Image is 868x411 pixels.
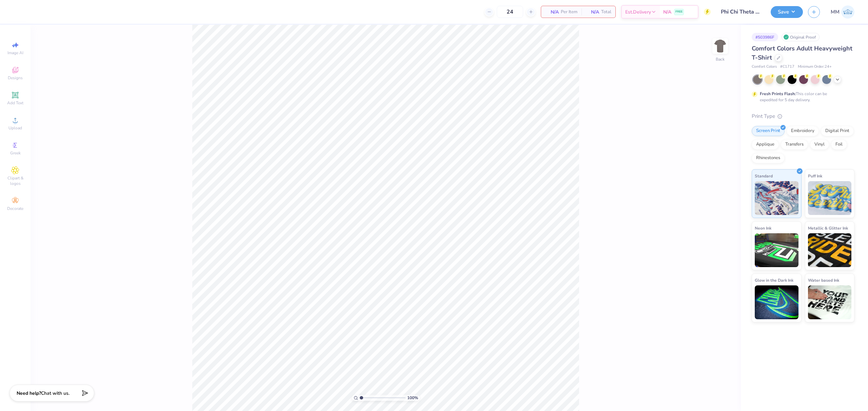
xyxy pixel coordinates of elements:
input: – – [497,6,523,18]
span: Comfort Colors [752,64,777,70]
span: Add Text [7,100,23,106]
div: Back [716,56,725,62]
div: Rhinestones [752,153,785,163]
span: Chat with us. [41,390,70,396]
span: Comfort Colors Adult Heavyweight T-Shirt [752,44,852,62]
input: Untitled Design [716,5,766,19]
span: Upload [8,125,22,131]
span: Greek [10,150,21,156]
span: Per Item [561,8,577,16]
span: 100 % [407,395,418,401]
span: N/A [586,8,599,16]
img: Metallic & Glitter Ink [808,233,852,267]
span: Metallic & Glitter Ink [808,224,848,232]
span: Water based Ink [808,277,839,284]
div: Foil [831,139,847,150]
span: Clipart & logos [3,175,27,186]
img: Puff Ink [808,181,852,215]
img: Mariah Myssa Salurio [841,5,854,19]
div: Print Type [752,112,854,120]
a: MM [831,5,854,19]
span: Neon Ink [755,224,771,232]
span: Image AI [7,50,23,56]
button: Save [771,6,803,18]
div: Original Proof [782,33,820,41]
img: Standard [755,181,798,215]
img: Glow in the Dark Ink [755,285,798,319]
div: Vinyl [810,139,829,150]
strong: Need help? [17,390,41,396]
div: Embroidery [787,126,819,136]
div: This color can be expedited for 5 day delivery. [760,91,843,103]
span: Total [601,8,611,16]
span: Minimum Order: 24 + [798,64,832,70]
img: Neon Ink [755,233,798,267]
div: Applique [752,139,779,150]
img: Back [713,39,727,53]
strong: Fresh Prints Flash: [760,91,796,96]
div: # 503986F [752,33,778,41]
span: Puff Ink [808,172,822,179]
div: Screen Print [752,126,785,136]
span: Est. Delivery [625,8,651,16]
div: Transfers [781,139,808,150]
span: Decorate [7,206,23,211]
span: Standard [755,172,773,179]
div: Digital Print [821,126,854,136]
span: Designs [8,75,23,81]
img: Water based Ink [808,285,852,319]
span: N/A [663,8,671,16]
span: # C1717 [780,64,794,70]
span: N/A [545,8,559,16]
span: Glow in the Dark Ink [755,277,793,284]
span: MM [831,8,840,16]
span: FREE [675,9,683,14]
